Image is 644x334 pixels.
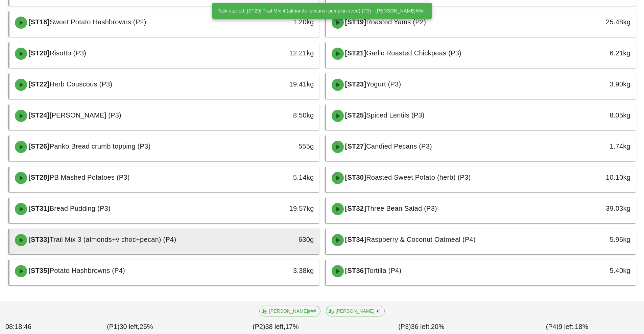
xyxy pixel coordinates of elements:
div: Task started: [ST29] Trail Mix 4 (almonds+pecans+pumpkin seed) (P3) - [PERSON_NAME]### [212,3,429,19]
span: Sweet Potato Hashbrowns (P2) [50,18,146,26]
span: [ST22] [27,80,50,88]
span: 30 left, [119,323,139,330]
div: 1.20kg [245,17,314,27]
span: Panko Bread crumb topping (P3) [50,143,151,150]
span: [ST24] [27,111,50,119]
span: [ST33] [27,236,50,243]
span: [ST19] [344,18,366,26]
span: Trail Mix 3 (almonds+v choc+pecan) (P4) [50,236,176,243]
span: Tortilla (P4) [366,267,401,274]
div: 630g [245,234,314,245]
div: 19.41kg [245,79,314,89]
span: Herb Couscous (P3) [50,80,113,88]
span: Potato Hashbrowns (P4) [50,267,125,274]
div: 08:18:46 [4,320,57,333]
div: (P2) 17% [203,320,349,333]
div: 5.14kg [245,172,314,183]
span: [ST34] [344,236,366,243]
span: 9 left, [558,323,575,330]
span: [ST27] [344,143,366,150]
span: 36 left, [411,323,431,330]
span: 38 left, [265,323,285,330]
span: [ST36] [344,267,366,274]
div: 3.90kg [562,79,630,89]
span: Risotto (P3) [50,49,87,57]
span: Yogurt (P3) [366,80,401,88]
span: [ST25] [344,111,366,119]
span: Bread Pudding (P3) [50,205,111,212]
span: [PERSON_NAME]### [264,306,316,316]
div: 19.57kg [245,203,314,214]
span: [PERSON_NAME] (P3) [50,111,121,119]
span: [ST23] [344,80,366,88]
div: (P4) 18% [494,320,640,333]
span: [PERSON_NAME]🇰🇷 [330,306,380,316]
div: 5.40kg [562,265,630,276]
span: Roasted Sweet Potato (herb) (P3) [366,174,471,181]
div: 3.38kg [245,265,314,276]
div: (P1) 25% [57,320,203,333]
span: Roasted Yams (P2) [366,18,426,26]
span: [ST30] [344,174,366,181]
span: Raspberry & Coconut Oatmeal (P4) [366,236,476,243]
span: [ST21] [344,49,366,57]
div: (P3) 20% [349,320,494,333]
span: Candied Pecans (P3) [366,143,432,150]
div: 555g [245,141,314,152]
div: 1.74kg [562,141,630,152]
span: [ST31] [27,205,50,212]
span: Spiced Lentils (P3) [366,111,425,119]
span: [ST18] [27,18,50,26]
div: 5.96kg [562,234,630,245]
div: 8.05kg [562,110,630,121]
span: [ST32] [344,205,366,212]
div: 12.21kg [245,48,314,58]
span: PB Mashed Potatoes (P3) [50,174,130,181]
span: Garlic Roasted Chickpeas (P3) [366,49,461,57]
span: Three Bean Salad (P3) [366,205,437,212]
div: 10.10kg [562,172,630,183]
span: [ST28] [27,174,50,181]
span: [ST26] [27,143,50,150]
span: [ST35] [27,267,50,274]
div: 39.03kg [562,203,630,214]
div: 6.21kg [562,48,630,58]
span: [ST20] [27,49,50,57]
div: 8.50kg [245,110,314,121]
div: 25.48kg [562,17,630,27]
